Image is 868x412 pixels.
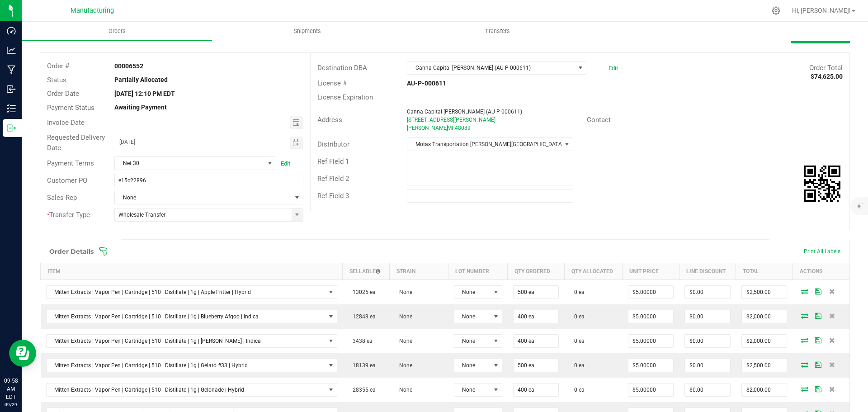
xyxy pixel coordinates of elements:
span: Save Order Detail [811,362,825,367]
th: Qty Ordered [508,263,565,280]
span: 12848 ea [348,313,376,320]
span: Net 30 [115,157,264,170]
span: Save Order Detail [811,386,825,392]
span: Orders [96,27,138,35]
span: 3438 ea [348,338,373,344]
input: 0 [514,310,559,323]
span: Order Date [47,90,79,98]
a: Orders [22,22,212,41]
input: 0 [628,310,674,323]
span: Toggle calendar [290,137,303,149]
input: 0 [628,335,674,347]
span: Address [317,116,342,124]
span: Status [47,76,66,84]
span: Save Order Detail [811,337,825,343]
strong: [DATE] 12:10 PM EDT [114,90,175,97]
span: 0 ea [570,313,585,320]
span: None [454,335,491,347]
span: None [395,338,412,344]
th: Line Discount [679,263,736,280]
span: Toggle calendar [290,116,303,129]
input: 0 [628,359,674,372]
span: Customer PO [47,176,87,185]
span: None [395,387,412,393]
span: MI [447,125,453,131]
span: NO DATA FOUND [46,334,337,348]
span: License # [317,79,347,87]
span: Ref Field 2 [317,175,349,183]
span: Sales Rep [47,194,77,202]
inline-svg: Analytics [7,46,16,55]
strong: Partially Allocated [114,76,168,83]
span: Contact [587,116,611,124]
span: None [395,362,412,369]
span: Delete Order Detail [825,289,839,294]
input: 0 [685,310,730,323]
span: Payment Terms [47,159,94,167]
strong: 00006552 [114,62,143,70]
input: 0 [628,286,674,298]
span: Save Order Detail [811,313,825,318]
span: Mitten Extracts | Vapor Pen | Cartridge | 510 | Distillate | 1g | Gelato #33 | Hybrid [47,359,325,372]
span: Manufacturing [71,7,114,14]
th: Qty Allocated [564,263,623,280]
qrcode: 00006552 [804,166,840,202]
p: 09/29 [4,401,18,408]
span: Distributor [317,140,349,148]
th: Unit Price [623,263,679,280]
span: Payment Status [47,104,94,112]
input: 0 [685,286,730,298]
span: Delete Order Detail [825,337,839,343]
p: 09:58 AM EDT [4,377,18,401]
input: 0 [742,310,787,323]
th: Actions [793,263,849,280]
span: Canna Capital [PERSON_NAME] (AU-P-000611) [407,109,522,115]
th: Sellable [343,263,390,280]
a: Edit [281,160,290,167]
span: License Expiration [317,93,373,101]
span: Transfers [473,27,522,35]
a: Shipments [212,22,402,41]
span: Requested Delivery Date [47,133,105,152]
inline-svg: Inventory [7,104,16,113]
input: 0 [685,384,730,396]
span: 28355 ea [348,387,376,393]
strong: AU-P-000611 [407,80,446,87]
iframe: Resource center [9,340,36,367]
input: 0 [742,359,787,372]
span: , [446,125,447,131]
span: Mitten Extracts | Vapor Pen | Cartridge | 510 | Distillate | 1g | Blueberry Afgoo | Indica [47,310,325,323]
span: None [395,289,412,295]
input: 0 [514,286,559,298]
span: Delete Order Detail [825,362,839,367]
inline-svg: Dashboard [7,26,16,35]
input: 0 [685,335,730,347]
a: Transfers [402,22,593,41]
span: Order Total [809,64,843,72]
span: 13025 ea [348,289,376,295]
span: None [454,359,491,372]
input: 0 [685,359,730,372]
strong: $74,625.00 [811,73,843,80]
span: Order # [47,62,69,70]
span: None [395,313,412,320]
span: 0 ea [570,362,585,369]
th: Total [736,263,793,280]
span: NO DATA FOUND [46,383,337,397]
span: NO DATA FOUND [46,310,337,323]
span: Mitten Extracts | Vapor Pen | Cartridge | 510 | Distillate | 1g | Gelonade | Hybrid [47,384,325,396]
inline-svg: Inbound [7,85,16,94]
span: Motas Transportation [PERSON_NAME][GEOGRAPHIC_DATA] (AU-ST-000137) [407,138,561,151]
span: 18139 ea [348,362,376,369]
span: Mitten Extracts | Vapor Pen | Cartridge | 510 | Distillate | 1g | [PERSON_NAME] | Indica [47,335,325,347]
span: Hi, [PERSON_NAME]! [792,7,851,14]
inline-svg: Manufacturing [7,65,16,74]
span: [STREET_ADDRESS][PERSON_NAME] [407,117,495,123]
span: NO DATA FOUND [46,285,337,299]
strong: Awaiting Payment [114,104,167,111]
span: Shipments [282,27,333,35]
th: Lot Number [448,263,508,280]
span: [PERSON_NAME] [407,125,448,131]
span: Ref Field 3 [317,192,349,200]
input: 0 [514,335,559,347]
